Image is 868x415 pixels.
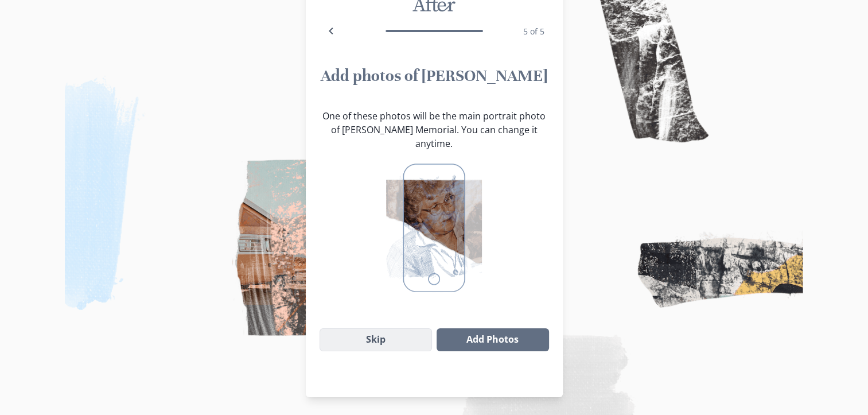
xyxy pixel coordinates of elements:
button: Skip [320,328,433,351]
span: 5 of 5 [523,26,544,37]
img: Portrait photo preview [386,160,481,297]
h1: Add photos of [PERSON_NAME] [320,65,549,86]
button: Back [320,20,342,42]
p: One of these photos will be the main portrait photo of [PERSON_NAME] Memorial. You can change it ... [320,109,549,150]
button: Add Photos [437,328,548,351]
